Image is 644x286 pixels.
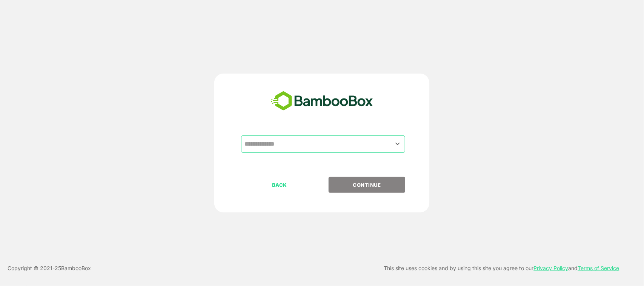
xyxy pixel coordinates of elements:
button: BACK [241,177,318,193]
img: bamboobox [267,89,377,114]
button: CONTINUE [329,177,405,193]
button: Open [392,139,403,149]
a: Privacy Policy [534,265,569,271]
p: BACK [242,181,317,189]
a: Terms of Service [578,265,619,271]
p: This site uses cookies and by using this site you agree to our and [384,264,619,273]
p: Copyright © 2021- 25 BambooBox [8,264,91,273]
p: CONTINUE [329,181,405,189]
